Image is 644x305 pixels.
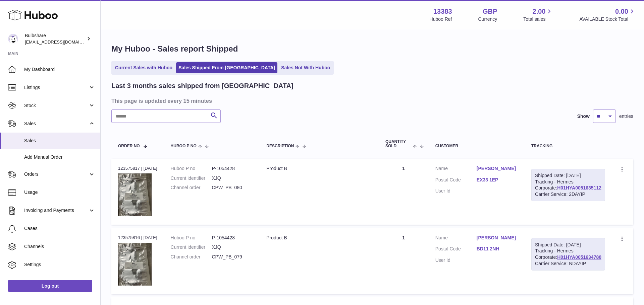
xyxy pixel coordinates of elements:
label: Show [577,113,590,120]
span: Invoicing and Payments [24,207,88,214]
dd: XJQ [212,175,253,181]
span: Sales [24,121,88,127]
div: Customer [435,144,518,148]
dt: Channel order [171,254,212,260]
span: Huboo P no [171,144,197,148]
h2: Last 3 months sales shipped from [GEOGRAPHIC_DATA] [111,81,293,90]
div: Product B [266,235,372,241]
dt: Current identifier [171,244,212,250]
span: Listings [24,84,88,91]
a: Log out [8,280,92,292]
dt: Name [435,165,477,173]
span: 0.00 [615,7,628,16]
div: Bulbshare [25,32,85,45]
span: Settings [24,261,95,268]
dt: Channel order [171,184,212,191]
span: Sales [24,138,95,144]
span: Cases [24,225,95,232]
dt: Postal Code [435,177,477,185]
a: EX33 1EP [477,177,518,183]
span: AVAILABLE Stock Total [579,16,636,22]
span: Orders [24,171,88,177]
img: 133831755185781.JPG [118,243,152,286]
dd: CPW_PB_080 [212,184,253,191]
dt: Current identifier [171,175,212,181]
span: Channels [24,243,95,250]
a: Current Sales with Huboo [113,62,175,73]
div: 123575817 | [DATE] [118,165,157,171]
h1: My Huboo - Sales report Shipped [111,44,633,54]
dt: Name [435,235,477,243]
span: entries [619,113,633,120]
div: Tracking [531,144,605,148]
div: Tracking - Hermes Corporate: [531,238,605,271]
div: Carrier Service: NDAYIP [535,260,601,267]
a: BD11 2NH [477,246,518,252]
strong: 13383 [433,7,452,16]
dt: Postal Code [435,246,477,254]
dd: P-1054428 [212,235,253,241]
span: [EMAIL_ADDRESS][DOMAIN_NAME] [25,39,99,45]
dd: P-1054428 [212,165,253,172]
a: Sales Shipped From [GEOGRAPHIC_DATA] [176,62,277,73]
div: Carrier Service: 2DAYIP [535,191,601,198]
div: Huboo Ref [430,16,452,22]
td: 1 [379,159,429,225]
span: Quantity Sold [385,140,411,148]
dt: User Id [435,257,477,263]
dt: Huboo P no [171,165,212,172]
a: Sales Not With Huboo [279,62,332,73]
td: 1 [379,228,429,294]
div: Shipped Date: [DATE] [535,172,601,179]
dt: User Id [435,188,477,194]
strong: GBP [483,7,497,16]
span: Total sales [523,16,553,22]
dd: XJQ [212,244,253,250]
a: 0.00 AVAILABLE Stock Total [579,7,636,22]
span: My Dashboard [24,66,95,73]
div: Product B [266,165,372,172]
a: H01HYA0051635112 [557,185,601,190]
a: [PERSON_NAME] [477,165,518,172]
div: 123575816 | [DATE] [118,235,157,241]
div: Tracking - Hermes Corporate: [531,169,605,202]
span: 2.00 [533,7,546,16]
a: [PERSON_NAME] [477,235,518,241]
span: Description [266,144,294,148]
span: Add Manual Order [24,154,95,160]
span: Order No [118,144,140,148]
h3: This page is updated every 15 minutes [111,97,632,104]
a: H01HYA0051634780 [557,254,601,260]
span: Usage [24,189,95,196]
div: Currency [478,16,497,22]
dt: Huboo P no [171,235,212,241]
img: rimmellive@bulbshare.com [8,34,18,44]
a: 2.00 Total sales [523,7,553,22]
div: Shipped Date: [DATE] [535,242,601,248]
dd: CPW_PB_079 [212,254,253,260]
img: 133831755185781.JPG [118,173,152,216]
span: Stock [24,102,88,109]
